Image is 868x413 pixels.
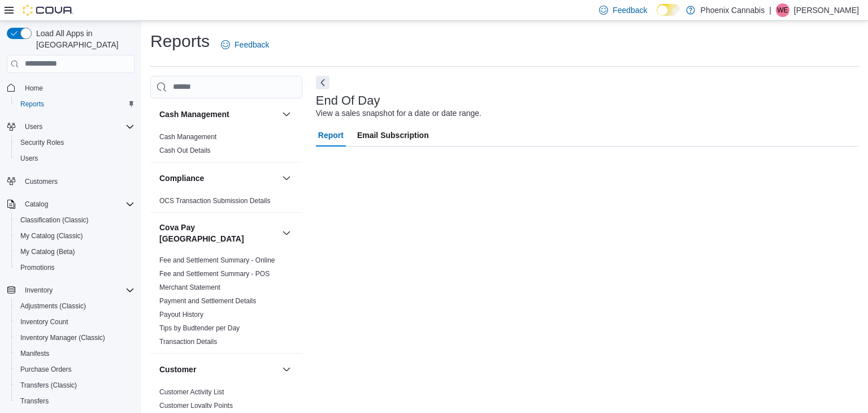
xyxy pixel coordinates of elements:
[20,197,53,211] button: Catalog
[20,263,55,272] span: Promotions
[16,261,134,274] span: Promotions
[16,315,134,329] span: Inventory Count
[16,378,134,392] span: Transfers (Classic)
[316,94,380,107] h3: End Of Day
[159,256,275,264] a: Fee and Settlement Summary - Online
[16,136,134,149] span: Security Roles
[16,152,42,165] a: Users
[159,283,220,291] a: Merchant Statement
[777,3,788,17] span: We
[16,213,93,227] a: Classification (Classic)
[20,381,77,390] span: Transfers (Classic)
[150,30,210,53] h1: Reports
[159,324,240,332] a: Tips by Budtender per Day
[769,3,771,17] p: |
[20,317,68,326] span: Inventory Count
[776,3,789,17] div: Wael elrifai
[16,152,134,165] span: Users
[159,132,216,141] span: Cash Management
[11,330,139,346] button: Inventory Manager (Classic)
[159,402,233,410] a: Customer Loyalty Points
[159,401,233,410] span: Customer Loyalty Points
[11,150,139,166] button: Users
[11,96,139,112] button: Reports
[159,311,203,319] a: Payout History
[16,97,134,111] span: Reports
[613,5,647,16] span: Feedback
[20,120,134,134] span: Users
[159,364,277,375] button: Customer
[159,388,224,396] a: Customer Activity List
[150,253,302,353] div: Cova Pay [GEOGRAPHIC_DATA]
[159,283,220,292] span: Merchant Statement
[20,138,64,147] span: Security Roles
[16,245,80,259] a: My Catalog (Beta)
[235,39,269,50] span: Feedback
[794,3,859,17] p: [PERSON_NAME]
[20,231,83,240] span: My Catalog (Classic)
[20,302,86,311] span: Adjustments (Classic)
[159,364,196,375] h3: Customer
[159,173,204,184] h3: Compliance
[25,286,53,295] span: Inventory
[25,200,48,209] span: Catalog
[159,196,271,205] span: OCS Transaction Submission Details
[216,33,274,56] a: Feedback
[316,107,481,119] div: View a sales snapshot for a date or date range.
[159,222,277,244] button: Cova Pay [GEOGRAPHIC_DATA]
[159,269,270,278] span: Fee and Settlement Summary - POS
[16,229,134,243] span: My Catalog (Classic)
[11,346,139,362] button: Manifests
[357,124,429,147] span: Email Subscription
[11,314,139,330] button: Inventory Count
[657,4,680,16] input: Dark Mode
[16,299,134,313] span: Adjustments (Classic)
[2,282,139,298] button: Inventory
[280,363,293,376] button: Customer
[11,260,139,276] button: Promotions
[318,124,344,147] span: Report
[159,146,211,155] span: Cash Out Details
[2,173,139,190] button: Customers
[16,136,68,149] a: Security Roles
[159,310,203,319] span: Payout History
[16,363,76,376] a: Purchase Orders
[16,261,59,274] a: Promotions
[20,174,134,188] span: Customers
[16,97,49,111] a: Reports
[25,84,43,93] span: Home
[11,244,139,260] button: My Catalog (Beta)
[20,197,134,211] span: Catalog
[280,226,293,240] button: Cova Pay [GEOGRAPHIC_DATA]
[150,194,302,212] div: Compliance
[20,154,38,163] span: Users
[159,337,217,346] span: Transaction Details
[16,229,88,243] a: My Catalog (Classic)
[11,393,139,409] button: Transfers
[159,297,256,305] a: Payment and Settlement Details
[2,80,139,96] button: Home
[2,119,139,135] button: Users
[20,175,62,188] a: Customers
[20,349,49,358] span: Manifests
[16,331,134,345] span: Inventory Manager (Classic)
[159,147,211,154] a: Cash Out Details
[20,283,57,297] button: Inventory
[20,216,89,225] span: Classification (Classic)
[20,247,75,256] span: My Catalog (Beta)
[16,331,110,345] a: Inventory Manager (Classic)
[11,377,139,393] button: Transfers (Classic)
[20,365,72,374] span: Purchase Orders
[159,296,256,306] span: Payment and Settlement Details
[159,256,275,265] span: Fee and Settlement Summary - Online
[16,299,90,313] a: Adjustments (Classic)
[20,333,105,342] span: Inventory Manager (Classic)
[16,213,134,227] span: Classification (Classic)
[20,397,49,406] span: Transfers
[701,3,765,17] p: Phoenix Cannabis
[16,394,134,408] span: Transfers
[20,283,134,297] span: Inventory
[280,107,293,121] button: Cash Management
[16,347,54,360] a: Manifests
